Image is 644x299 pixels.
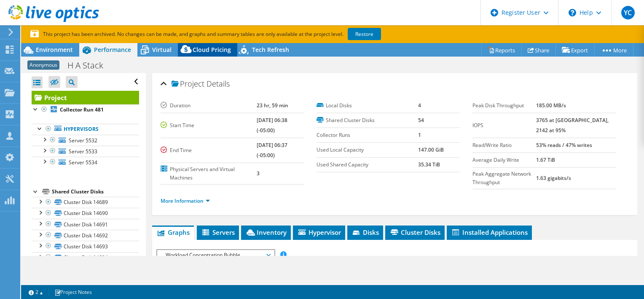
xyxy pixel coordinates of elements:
[418,131,421,139] b: 1
[348,28,381,40] a: Restore
[32,104,139,115] a: Collector Run 481
[472,156,536,164] label: Average Daily Write
[389,228,440,236] span: Cluster Disks
[352,228,379,236] span: Disks
[36,46,73,54] span: Environment
[23,287,49,297] a: 2
[193,46,231,54] span: Cloud Pricing
[69,137,97,144] span: Server 5532
[317,131,418,139] label: Collector Runs
[60,106,104,113] b: Collector Run 481
[257,117,287,134] b: [DATE] 06:38 (-05:00)
[161,250,270,260] span: Workload Concentration Bubble
[594,43,633,57] a: More
[32,219,139,230] a: Cluster Disk 14691
[30,30,443,39] p: This project has been archived. No changes can be made, and graphs and summary tables are only av...
[418,117,424,124] b: 54
[172,80,204,88] span: Project
[161,146,257,155] label: End Time
[257,102,288,109] b: 23 hr, 59 min
[52,187,139,197] div: Shared Cluster Disks
[257,141,287,159] b: [DATE] 06:37 (-05:00)
[156,228,190,236] span: Graphs
[69,148,97,155] span: Server 5533
[207,79,230,89] span: Details
[32,197,139,208] a: Cluster Disk 14689
[32,91,139,104] a: Project
[536,102,566,109] b: 185.00 MB/s
[418,161,440,168] b: 35.34 TiB
[64,61,116,70] h1: H A Stack
[481,43,522,57] a: Reports
[536,117,609,134] b: 3765 at [GEOGRAPHIC_DATA], 2142 at 95%
[451,228,528,236] span: Installed Applications
[27,60,59,70] span: Anonymous
[472,101,536,110] label: Peak Disk Throughput
[32,252,139,263] a: Cluster Disk 14694
[32,124,139,135] a: Hypervisors
[521,43,556,57] a: Share
[152,46,172,54] span: Virtual
[569,9,576,16] svg: \n
[32,157,139,168] a: Server 5534
[161,121,257,130] label: Start Time
[161,197,210,204] a: More Information
[32,135,139,146] a: Server 5532
[32,208,139,219] a: Cluster Disk 14690
[252,46,289,54] span: Tech Refresh
[297,228,341,236] span: Hypervisor
[161,101,257,110] label: Duration
[48,287,98,297] a: Project Notes
[472,141,536,149] label: Read/Write Ratio
[161,165,257,182] label: Physical Servers and Virtual Machines
[317,146,418,154] label: Used Local Capacity
[418,146,444,153] b: 147.00 GiB
[245,228,287,236] span: Inventory
[317,101,418,110] label: Local Disks
[32,241,139,252] a: Cluster Disk 14693
[555,43,595,57] a: Export
[317,160,418,169] label: Used Shared Capacity
[32,146,139,157] a: Server 5533
[536,141,592,149] b: 53% reads / 47% writes
[536,156,555,163] b: 1.67 TiB
[257,170,260,177] b: 3
[621,6,635,19] span: YC
[317,116,418,125] label: Shared Cluster Disks
[69,159,97,166] span: Server 5534
[94,46,131,54] span: Performance
[472,170,536,187] label: Peak Aggregate Network Throughput
[472,121,536,130] label: IOPS
[32,230,139,241] a: Cluster Disk 14692
[201,228,235,236] span: Servers
[418,102,421,109] b: 4
[536,174,571,182] b: 1.63 gigabits/s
